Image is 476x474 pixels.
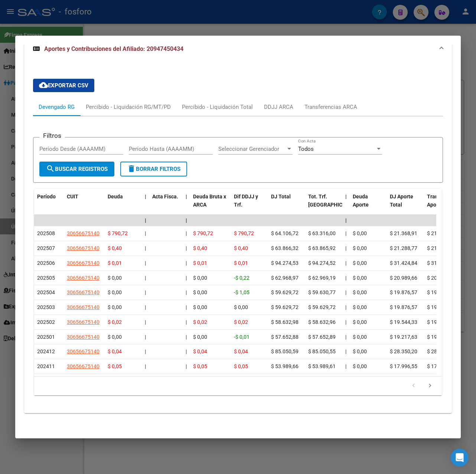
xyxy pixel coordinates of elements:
[353,260,367,266] span: $ 0,00
[127,166,180,172] span: Borrar Filtros
[308,289,336,295] span: $ 59.630,77
[37,304,55,310] span: 202503
[345,217,347,223] span: |
[149,189,183,221] datatable-header-cell: Acta Fisca.
[186,230,187,236] span: |
[390,304,417,310] span: $ 19.876,57
[271,260,299,266] span: $ 94.274,53
[145,217,146,223] span: |
[427,289,454,295] span: $ 19.876,57
[390,289,417,295] span: $ 19.876,57
[37,319,55,325] span: 202502
[145,319,146,325] span: |
[193,245,207,251] span: $ 0,40
[67,319,100,325] span: 30656675140
[186,319,187,325] span: |
[145,348,146,354] span: |
[234,275,250,281] span: -$ 0,22
[37,194,56,199] span: Período
[37,260,55,266] span: 202506
[67,245,100,251] span: 30656675140
[353,245,367,251] span: $ 0,00
[427,334,454,340] span: $ 19.217,63
[304,103,357,111] div: Transferencias ARCA
[145,334,146,340] span: |
[390,363,417,369] span: $ 17.996,55
[67,304,100,310] span: 30656675140
[271,334,299,340] span: $ 57.652,88
[145,230,146,236] span: |
[390,260,417,266] span: $ 31.424,84
[127,164,136,173] mat-icon: delete
[231,189,268,221] datatable-header-cell: Dif DDJJ y Trf.
[108,260,122,266] span: $ 0,01
[234,363,248,369] span: $ 0,05
[108,304,122,310] span: $ 0,00
[37,348,55,354] span: 202412
[44,45,183,52] span: Aportes y Contribuciones del Afiliado: 20947450434
[308,275,336,281] span: $ 62.969,19
[427,245,454,251] span: $ 21.288,77
[353,334,367,340] span: $ 0,00
[390,245,417,251] span: $ 21.288,77
[186,304,187,310] span: |
[345,319,346,325] span: |
[271,363,299,369] span: $ 53.989,66
[186,334,187,340] span: |
[345,194,347,199] span: |
[37,334,55,340] span: 202501
[67,348,100,354] span: 30656675140
[390,348,417,354] span: $ 28.350,20
[145,194,146,199] span: |
[145,363,146,369] span: |
[234,304,248,310] span: $ 0,00
[308,363,336,369] span: $ 53.989,61
[390,194,413,208] span: DJ Aporte Total
[24,37,452,61] mat-expansion-panel-header: Aportes y Contribuciones del Afiliado: 20947450434
[427,194,455,208] span: Transferido Aporte
[451,449,469,467] div: Open Intercom Messenger
[308,260,336,266] span: $ 94.274,52
[308,194,359,208] span: Tot. Trf. [GEOGRAPHIC_DATA]
[186,348,187,354] span: |
[186,217,187,223] span: |
[37,363,55,369] span: 202411
[353,275,367,281] span: $ 0,00
[271,230,299,236] span: $ 64.106,72
[353,304,367,310] span: $ 0,00
[46,166,108,172] span: Buscar Registros
[108,230,128,236] span: $ 790,72
[37,289,55,295] span: 202504
[271,304,299,310] span: $ 59.629,72
[145,245,146,251] span: |
[145,289,146,295] span: |
[152,194,178,199] span: Acta Fisca.
[427,304,454,310] span: $ 19.876,57
[39,162,114,176] button: Buscar Registros
[193,319,207,325] span: $ 0,02
[305,189,342,221] datatable-header-cell: Tot. Trf. Bruto
[234,230,254,236] span: $ 790,72
[424,189,461,221] datatable-header-cell: Transferido Aporte
[145,275,146,281] span: |
[218,146,286,152] span: Seleccionar Gerenciador
[390,319,417,325] span: $ 19.544,33
[67,363,100,369] span: 30656675140
[182,103,253,111] div: Percibido - Liquidación Total
[423,382,437,390] a: go to next page
[264,103,293,111] div: DDJJ ARCA
[353,194,369,208] span: Deuda Aporte
[34,189,64,221] datatable-header-cell: Período
[183,189,190,221] datatable-header-cell: |
[39,82,88,89] span: Exportar CSV
[33,79,94,92] button: Exportar CSV
[234,194,258,208] span: Dif DDJJ y Trf.
[350,189,387,221] datatable-header-cell: Deuda Aporte
[186,363,187,369] span: |
[108,348,122,354] span: $ 0,04
[86,103,171,111] div: Percibido - Liquidación RG/MT/PD
[108,289,122,295] span: $ 0,00
[271,275,299,281] span: $ 62.968,97
[308,304,336,310] span: $ 59.629,72
[39,132,65,140] h3: Filtros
